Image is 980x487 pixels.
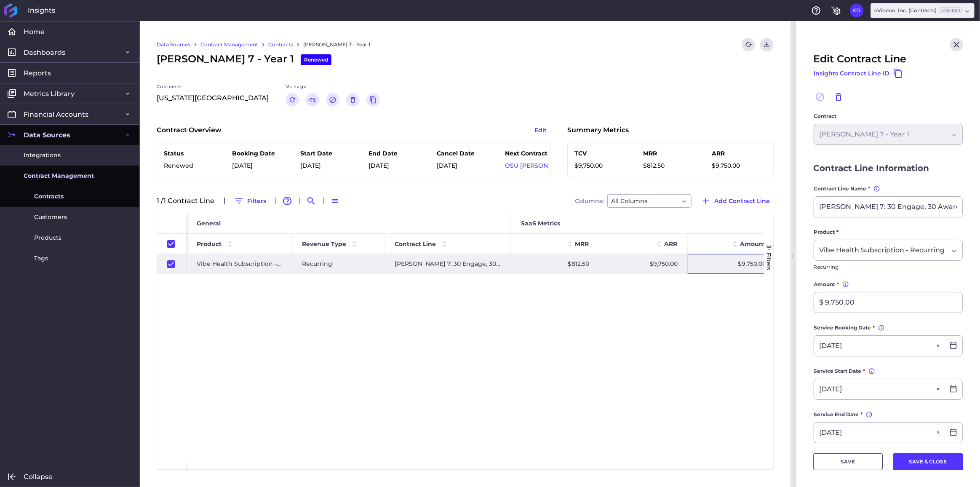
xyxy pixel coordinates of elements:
[712,161,766,170] p: $9,750.00
[574,149,629,158] p: TCV
[197,240,222,248] span: Product
[197,219,221,227] span: General
[813,261,963,270] p: Recurring
[157,51,331,67] span: [PERSON_NAME] 7 - Year 1
[766,253,772,270] span: Filters
[437,149,491,158] p: Cancel Date
[24,151,61,160] span: Integrations
[575,198,603,204] span: Columns:
[505,162,600,169] a: OSU [PERSON_NAME] 7 - Year 2
[712,149,766,158] p: ARR
[326,93,339,107] button: Cancel
[935,423,945,443] button: Close
[157,83,269,93] div: Customer
[286,93,299,107] button: Renew
[814,379,945,399] input: Select Date
[24,48,65,57] span: Dashboards
[850,4,863,17] button: User Menu
[230,194,270,208] button: Filters
[742,38,755,51] button: Refresh
[819,245,945,255] span: Vibe Health Subscription - Recurring
[814,228,835,236] span: Product
[575,240,589,248] span: MRR
[935,379,945,399] button: Close
[34,213,67,222] span: Customers
[164,149,219,158] p: Status
[511,254,599,274] div: $812.50
[304,194,318,208] button: Search by
[599,254,688,274] div: $9,750.00
[607,194,692,208] div: Dropdown select
[24,89,75,98] span: Metrics Library
[814,367,861,375] span: Service Start Date
[935,336,945,356] button: Close
[369,161,423,170] p: [DATE]
[814,69,889,78] span: Insights Contract Line ID
[814,197,962,217] input: Name your contract line
[814,280,835,289] span: Amount
[302,240,346,248] span: Revenue Type
[531,123,550,137] button: Edit
[814,240,963,261] div: Dropdown select
[813,51,906,67] span: Edit Contract Line
[24,472,53,481] span: Collapse
[940,8,962,13] ins: Member
[688,254,776,274] div: $9,750.00
[24,110,88,119] span: Financial Accounts
[813,162,929,174] span: Contract Line Information
[643,161,698,170] p: $812.50
[346,93,360,107] button: Delete
[813,67,903,80] button: Insights Contract Line ID
[306,93,319,107] button: Link
[814,185,866,193] span: Contract Line Name
[567,125,629,135] p: Summary Metrics
[813,453,883,470] button: SAVE
[157,125,222,135] p: Contract Overview
[34,254,48,263] span: Tags
[24,131,70,139] span: Data Sources
[157,198,219,204] div: 1 / 1 Contract Line
[300,161,355,170] p: [DATE]
[24,27,45,36] span: Home
[814,423,945,443] input: Select Date
[369,149,423,158] p: End Date
[24,171,94,180] span: Contract Management
[893,453,963,470] button: SAVE & CLOSE
[574,161,629,170] p: $9,750.00
[714,196,770,206] span: Add Contract Line
[664,240,677,248] span: ARR
[34,233,61,242] span: Products
[814,336,945,356] input: Select Date
[814,292,962,313] input: Enter Amount
[830,4,843,17] button: General Settings
[300,149,355,158] p: Start Date
[232,161,287,170] p: [DATE]
[611,196,647,206] span: All Columns
[303,41,370,48] a: [PERSON_NAME] 7 - Year 1
[268,41,293,48] a: Contracts
[521,219,560,227] span: SaaS Metrics
[157,254,187,274] div: Press SPACE to deselect this row.
[814,410,859,419] span: Service End Date
[760,38,774,51] button: Download
[395,240,436,248] span: Contract Line
[871,3,975,18] div: Dropdown select
[809,4,823,17] button: Help
[286,83,380,93] div: Manage
[874,7,962,14] div: eVideon, Inc. (Contracts)
[164,161,219,170] p: Renewed
[157,93,269,103] p: [US_STATE][GEOGRAPHIC_DATA]
[24,69,51,78] span: Reports
[232,149,287,158] p: Booking Date
[832,90,845,104] button: Delete
[950,38,963,51] button: Close
[697,194,774,208] button: Add Contract Line
[301,54,331,65] div: Renewed
[643,149,698,158] p: MRR
[505,149,600,158] p: Next Contract
[385,254,511,274] div: [PERSON_NAME] 7: 30 Engage, 30 Aware
[34,192,64,201] span: Contracts
[437,161,491,170] p: [DATE]
[197,254,282,273] span: Vibe Health Subscription - Recurring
